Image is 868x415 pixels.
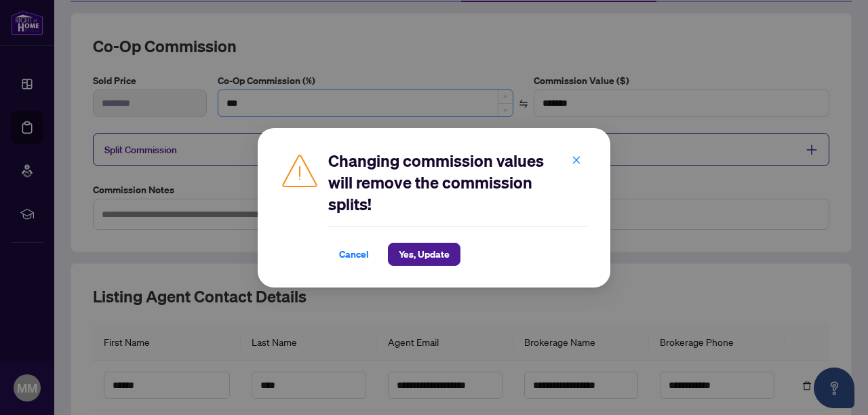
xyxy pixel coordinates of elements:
[388,243,460,266] button: Yes, Update
[572,155,581,164] span: close
[328,150,589,215] h2: Changing commission values will remove the commission splits!
[279,150,320,191] img: Caution Icon
[328,243,380,266] button: Cancel
[399,243,450,265] span: Yes, Update
[339,243,369,265] span: Cancel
